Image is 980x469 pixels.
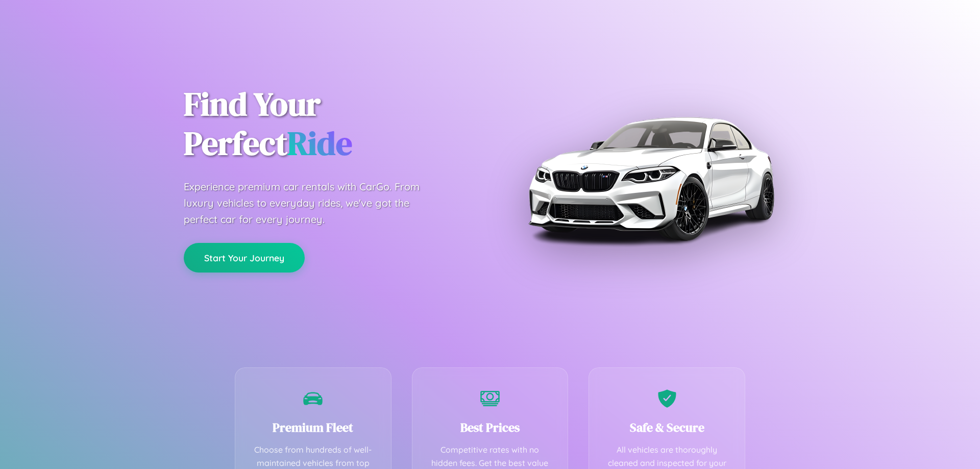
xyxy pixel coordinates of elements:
[428,419,553,436] h3: Best Prices
[251,419,376,436] h3: Premium Fleet
[604,419,729,436] h3: Safe & Secure
[184,243,305,273] button: Start Your Journey
[523,51,778,306] img: Premium BMW car rental vehicle
[184,85,475,163] h1: Find Your Perfect
[287,121,352,165] span: Ride
[184,179,439,228] p: Experience premium car rentals with CarGo. From luxury vehicles to everyday rides, we've got the ...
